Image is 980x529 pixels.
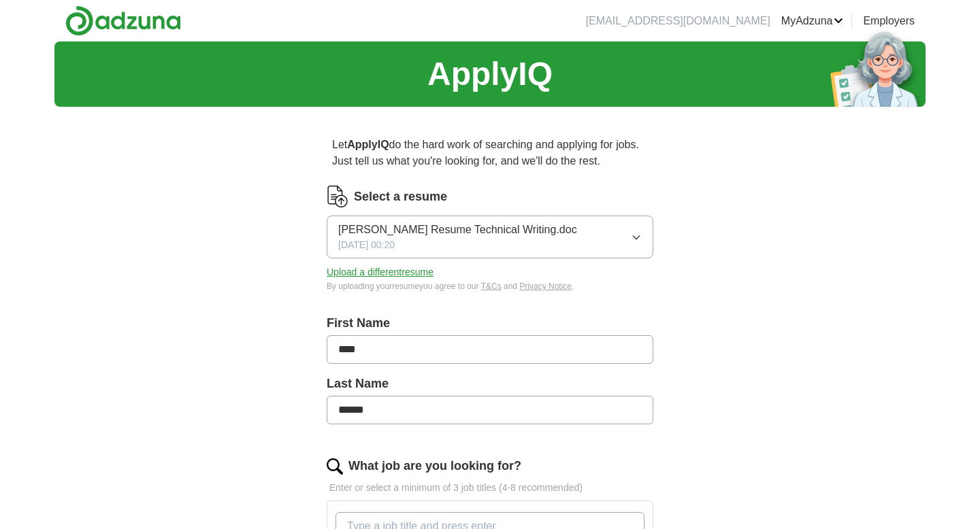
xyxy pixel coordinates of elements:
[519,281,572,291] a: Privacy Notice
[327,265,434,279] button: Upload a differentresume
[338,222,577,238] span: [PERSON_NAME] Resume Technical Writing.doc
[481,281,502,291] a: T&Cs
[327,458,343,475] img: search.png
[354,188,447,206] label: Select a resume
[327,186,348,207] img: CV Icon
[65,5,181,36] img: Adzuna logo
[327,131,653,175] p: Let do the hard work of searching and applying for jobs. Just tell us what you're looking for, an...
[586,13,770,29] li: [EMAIL_ADDRESS][DOMAIN_NAME]
[427,50,553,99] h1: ApplyIQ
[327,280,653,292] div: By uploading your resume you agree to our and .
[327,481,653,495] p: Enter or select a minimum of 3 job titles (4-8 recommended)
[347,139,389,150] strong: ApplyIQ
[338,238,395,252] span: [DATE] 00:20
[327,375,653,393] label: Last Name
[863,13,915,29] a: Employers
[327,314,653,332] label: First Name
[781,13,844,29] a: MyAdzuna
[327,216,653,258] button: [PERSON_NAME] Resume Technical Writing.doc[DATE] 00:20
[348,457,521,475] label: What job are you looking for?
